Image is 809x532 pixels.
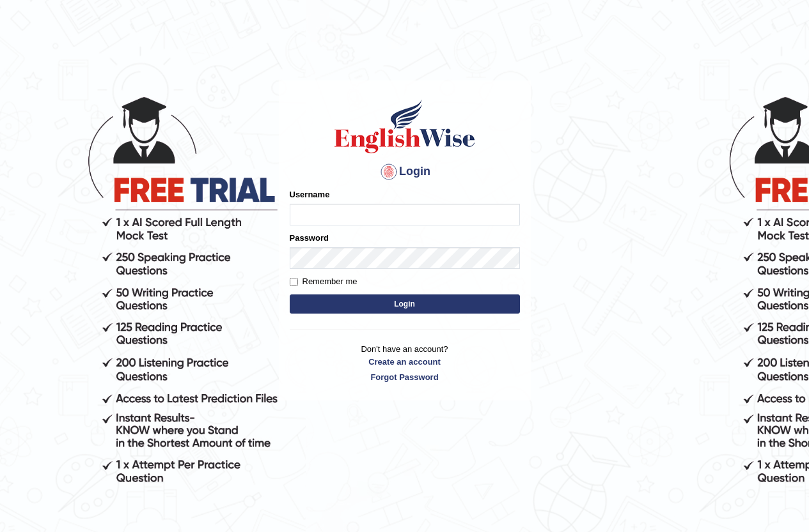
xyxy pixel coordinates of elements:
img: Logo of English Wise sign in for intelligent practice with AI [332,98,478,155]
label: Password [290,232,329,244]
a: Forgot Password [290,371,520,383]
h4: Login [290,162,520,182]
input: Remember me [290,278,298,286]
button: Login [290,294,520,314]
a: Create an account [290,356,520,368]
label: Remember me [290,275,357,288]
label: Username [290,188,330,201]
p: Don't have an account? [290,343,520,383]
